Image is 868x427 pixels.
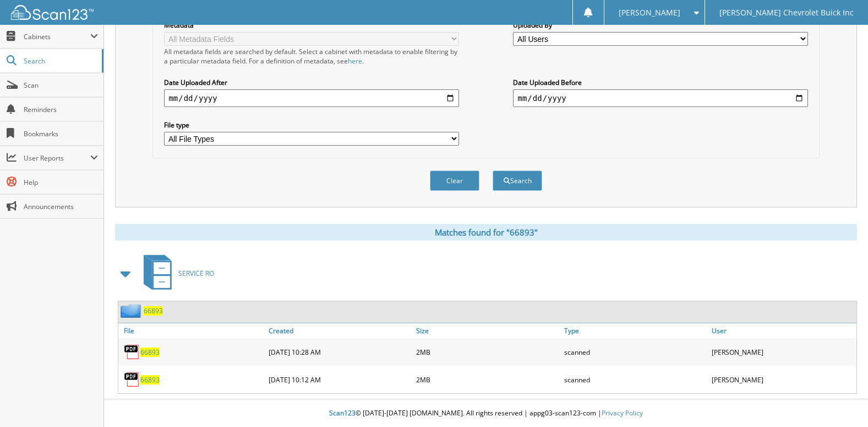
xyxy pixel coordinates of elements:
[430,170,479,191] button: Clear
[121,304,144,318] img: folder2.png
[124,371,140,388] img: PDF.png
[266,341,413,363] div: [DATE] 10:28 AM
[24,32,90,41] span: Cabinets
[493,170,542,191] button: Search
[124,344,140,360] img: PDF.png
[118,323,266,338] a: File
[602,408,643,418] a: Privacy Policy
[24,81,98,90] span: Scan
[709,341,856,363] div: [PERSON_NAME]
[709,323,856,338] a: User
[813,374,868,427] iframe: Chat Widget
[329,408,356,418] span: Scan123
[413,323,561,338] a: Size
[164,20,458,30] label: Metadata
[164,47,458,66] div: All metadata fields are searched by default. Select a cabinet with metadata to enable filtering b...
[104,400,868,427] div: © [DATE]-[DATE] [DOMAIN_NAME]. All rights reserved | appg03-scan123-com |
[413,369,561,391] div: 2MB
[115,224,857,241] div: Matches found for "66893"
[266,369,413,391] div: [DATE] 10:12 AM
[140,375,160,385] a: 66893
[164,89,458,107] input: start
[709,369,856,391] div: [PERSON_NAME]
[140,348,160,357] a: 66893
[561,369,709,391] div: scanned
[164,120,458,130] label: File type
[11,5,94,20] img: scan123-logo-white.svg
[164,78,458,87] label: Date Uploaded After
[513,89,807,107] input: end
[719,9,854,16] span: [PERSON_NAME] Chevrolet Buick Inc
[513,78,807,87] label: Date Uploaded Before
[24,56,96,66] span: Search
[561,341,709,363] div: scanned
[561,323,709,338] a: Type
[266,323,413,338] a: Created
[137,252,214,295] a: SERVICE RO
[619,9,680,16] span: [PERSON_NAME]
[24,105,98,114] span: Reminders
[24,153,90,163] span: User Reports
[513,20,807,30] label: Uploaded By
[24,202,98,211] span: Announcements
[178,269,214,278] span: SERVICE RO
[24,178,98,187] span: Help
[413,341,561,363] div: 2MB
[24,129,98,138] span: Bookmarks
[144,306,163,316] a: 66893
[348,56,362,66] a: here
